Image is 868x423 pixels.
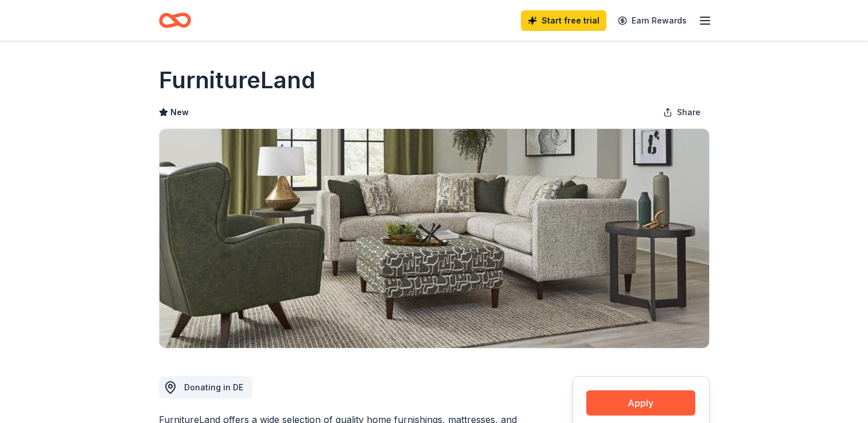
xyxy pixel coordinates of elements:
button: Apply [586,390,695,416]
a: Start free trial [521,10,606,31]
a: Earn Rewards [611,10,694,31]
span: New [170,105,189,119]
h1: FurnitureLand [159,64,316,96]
img: Image for FurnitureLand [159,129,709,348]
span: Donating in DE [184,382,243,392]
span: Share [677,105,700,119]
button: Share [654,101,710,124]
a: Home [159,7,191,34]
